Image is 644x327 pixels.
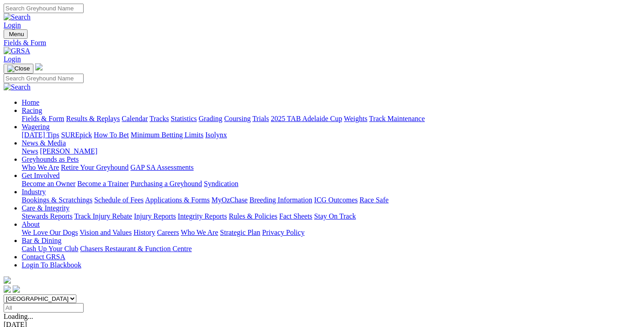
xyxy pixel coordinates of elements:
[22,245,640,253] div: Bar & Dining
[229,212,277,220] a: Rules & Policies
[22,237,61,244] a: Bar & Dining
[7,65,30,72] img: Close
[80,229,132,236] a: Vision and Values
[35,63,42,70] img: logo-grsa-white.png
[94,131,129,139] a: How To Bet
[22,123,50,131] a: Wagering
[22,220,40,228] a: About
[61,131,92,139] a: SUREpick
[178,212,227,220] a: Integrity Reports
[252,115,269,122] a: Trials
[4,47,30,55] img: GRSA
[4,13,31,21] img: Search
[220,229,260,236] a: Strategic Plan
[13,285,20,293] img: twitter.svg
[4,21,21,29] a: Login
[22,229,78,236] a: We Love Our Dogs
[22,155,79,163] a: Greyhounds as Pets
[131,163,194,171] a: GAP SA Assessments
[145,196,210,204] a: Applications & Forms
[94,196,143,204] a: Schedule of Fees
[369,115,425,122] a: Track Maintenance
[134,212,176,220] a: Injury Reports
[157,229,179,236] a: Careers
[22,163,640,172] div: Greyhounds as Pets
[4,276,11,284] img: logo-grsa-white.png
[22,107,42,114] a: Racing
[22,212,640,220] div: Care & Integrity
[22,196,640,204] div: Industry
[9,31,24,37] span: Menu
[204,180,238,187] a: Syndication
[22,180,75,187] a: Become an Owner
[4,39,640,47] a: Fields & Form
[4,4,84,13] input: Search
[122,115,148,122] a: Calendar
[22,229,640,237] div: About
[249,196,312,204] a: Breeding Information
[40,147,97,155] a: [PERSON_NAME]
[22,131,640,139] div: Wagering
[66,115,120,122] a: Results & Replays
[77,180,129,187] a: Become a Trainer
[22,163,59,171] a: Who We Are
[4,303,84,313] input: Select date
[22,245,78,252] a: Cash Up Your Club
[80,245,192,252] a: Chasers Restaurant & Function Centre
[4,313,33,320] span: Loading...
[344,115,367,122] a: Weights
[22,212,72,220] a: Stewards Reports
[22,188,46,196] a: Industry
[4,74,84,83] input: Search
[133,229,155,236] a: History
[131,131,203,139] a: Minimum Betting Limits
[22,253,65,261] a: Contact GRSA
[4,29,28,39] button: Toggle navigation
[22,147,640,155] div: News & Media
[22,196,92,204] a: Bookings & Scratchings
[22,204,70,212] a: Care & Integrity
[224,115,251,122] a: Coursing
[4,285,11,293] img: facebook.svg
[4,55,21,63] a: Login
[4,64,33,74] button: Toggle navigation
[205,131,227,139] a: Isolynx
[22,115,640,123] div: Racing
[22,172,60,179] a: Get Involved
[22,98,39,106] a: Home
[22,147,38,155] a: News
[314,196,357,204] a: ICG Outcomes
[4,83,31,91] img: Search
[359,196,388,204] a: Race Safe
[22,115,64,122] a: Fields & Form
[131,180,202,187] a: Purchasing a Greyhound
[22,131,59,139] a: [DATE] Tips
[22,261,81,269] a: Login To Blackbook
[199,115,222,122] a: Grading
[212,196,248,204] a: MyOzChase
[181,229,218,236] a: Who We Are
[22,139,66,147] a: News & Media
[314,212,356,220] a: Stay On Track
[61,163,129,171] a: Retire Your Greyhound
[171,115,197,122] a: Statistics
[262,229,305,236] a: Privacy Policy
[22,180,640,188] div: Get Involved
[271,115,342,122] a: 2025 TAB Adelaide Cup
[150,115,169,122] a: Tracks
[279,212,312,220] a: Fact Sheets
[74,212,132,220] a: Track Injury Rebate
